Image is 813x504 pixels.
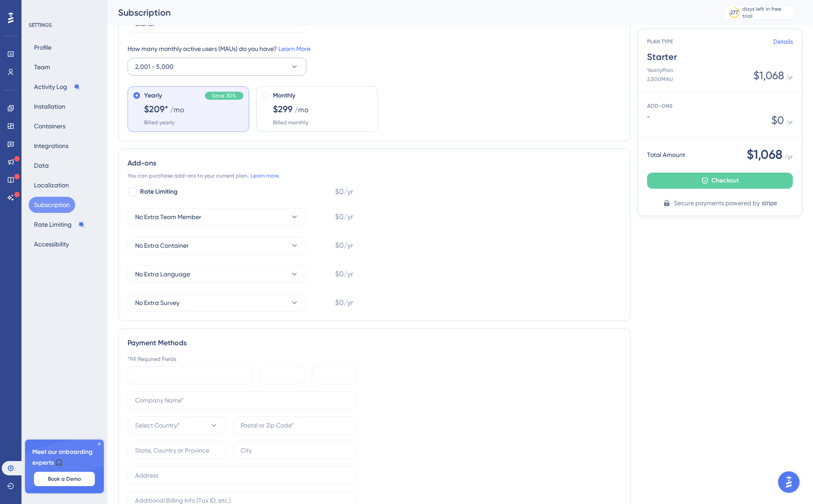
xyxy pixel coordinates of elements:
[29,59,55,75] button: Team
[135,445,218,455] input: State, Country or Province
[786,119,793,126] span: / yr
[135,240,189,251] span: No Extra Container
[128,208,306,226] button: No Extra Team Member
[753,68,784,83] span: $1,068
[711,175,739,186] span: Checkout
[144,90,162,101] span: Yearly
[647,76,673,83] span: 2,500 MAU
[128,416,226,434] button: Select Country*
[135,269,190,280] span: No Extra Language
[135,297,179,308] span: No Extra Survey
[773,36,793,47] a: Details
[32,447,97,468] span: Meet our onboarding experts 🎧
[29,177,74,193] button: Localization
[647,103,673,109] span: ADD-ONS
[34,472,95,486] button: Book a Demo
[730,9,738,16] div: 277
[48,475,81,483] span: Book a Demo
[335,297,353,308] span: $0/yr
[775,469,802,496] iframe: UserGuiding AI Assistant Launcher
[29,157,54,174] button: Data
[647,173,793,189] button: Checkout
[135,370,249,381] iframe: Campo de entrada seguro del número de tarjeta
[273,119,308,126] span: Billed monthly
[674,198,760,208] span: Secure payments powered by
[29,98,71,114] button: Installation
[135,420,180,431] span: Select Country*
[335,240,353,251] span: $0/yr
[251,172,280,179] a: Learn more.
[135,61,174,72] span: 2,001 - 5,000
[335,186,353,197] span: $0/yr
[128,338,621,348] div: Payment Methods
[29,21,101,29] div: SETTINGS
[170,105,184,115] span: /mo
[29,39,57,55] button: Profile
[29,118,71,134] button: Containers
[742,5,792,20] div: days left in free trial
[128,237,306,254] button: No Extra Container
[29,197,75,213] button: Subscription
[784,151,793,162] span: / yr
[128,158,621,169] div: Add-ons
[319,370,353,381] iframe: Campo de entrada seguro para el CVC
[241,420,349,430] input: Postal or Zip Code*
[128,43,621,54] div: How many monthly active users (MAUs) do you have?
[771,113,784,127] span: $ 0
[128,356,357,363] div: *Fill Required Fields
[335,269,353,280] span: $0/yr
[140,186,178,197] span: Rate Limiting
[128,265,306,283] button: No Extra Language
[747,146,783,164] span: $1,068
[135,395,349,405] input: Company Name*
[212,92,236,99] span: Save 30%
[335,212,353,222] span: $0/yr
[128,172,249,179] span: You can purchase add-ons to your current plan.
[294,105,309,115] span: /mo
[29,216,90,233] button: Rate Limiting
[135,212,201,222] span: No Extra Team Member
[647,67,673,74] span: Yearly Plan
[29,79,86,95] button: Activity Log
[278,45,311,52] a: Learn More
[647,113,771,120] span: -
[29,236,74,252] button: Accessibility
[786,74,793,81] span: / yr
[647,51,793,63] span: Starter
[241,445,349,455] input: City
[135,470,349,480] input: Address
[647,38,773,45] span: PLAN TYPE
[128,58,306,76] button: 2,001 - 5,000
[29,138,74,154] button: Integrations
[273,90,295,101] span: Monthly
[144,103,168,115] span: $209*
[647,149,685,160] span: Total Amount
[144,119,175,126] span: Billed yearly
[268,370,301,381] iframe: Campo de entrada seguro de la fecha de caducidad
[273,103,293,115] span: $299
[118,6,701,19] div: Subscription
[128,294,306,312] button: No Extra Survey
